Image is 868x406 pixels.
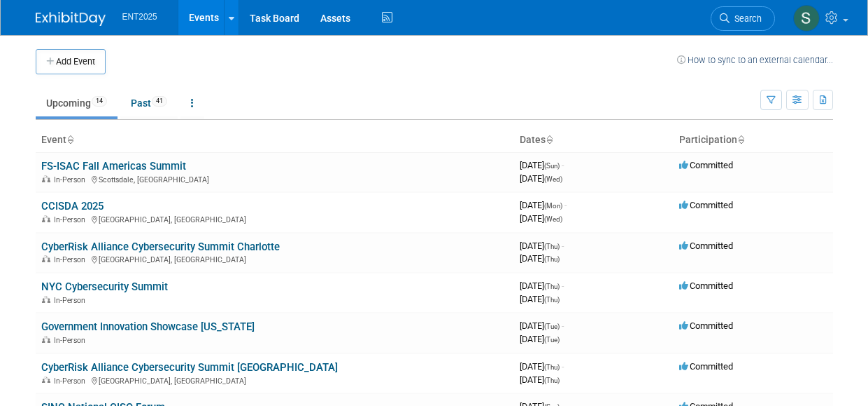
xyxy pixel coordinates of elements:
span: [DATE] [520,253,560,264]
span: (Thu) [544,296,560,304]
span: Committed [679,280,733,291]
span: - [562,361,564,372]
span: Committed [679,241,733,251]
img: In-Person Event [42,255,50,262]
span: (Thu) [544,363,560,371]
span: [DATE] [520,200,567,210]
a: FS-ISAC Fall Americas Summit [41,160,186,172]
span: [DATE] [520,160,564,170]
img: In-Person Event [42,175,50,182]
span: (Thu) [544,377,560,384]
th: Dates [514,128,674,152]
span: (Wed) [544,215,562,223]
span: [DATE] [520,280,564,291]
div: [GEOGRAPHIC_DATA], [GEOGRAPHIC_DATA] [41,213,508,224]
span: [DATE] [520,294,560,304]
a: Upcoming14 [36,90,118,116]
span: (Thu) [544,243,560,250]
span: - [562,280,564,291]
span: [DATE] [520,173,562,184]
span: - [562,241,564,251]
img: In-Person Event [42,296,50,303]
span: [DATE] [520,374,560,385]
span: (Tue) [544,323,560,330]
img: In-Person Event [42,377,50,384]
span: [DATE] [520,320,564,331]
span: [DATE] [520,213,562,224]
span: In-Person [54,215,90,224]
button: Add Event [36,49,106,74]
img: ExhibitDay [36,12,106,26]
span: ENT2025 [122,12,157,22]
span: Committed [679,160,733,170]
a: Search [711,6,775,31]
span: Committed [679,200,733,210]
th: Event [36,128,514,152]
span: Search [730,13,762,24]
span: In-Person [54,255,90,264]
img: In-Person Event [42,215,50,222]
th: Participation [674,128,833,152]
div: [GEOGRAPHIC_DATA], [GEOGRAPHIC_DATA] [41,253,508,264]
span: In-Person [54,296,90,305]
img: Stephanie Silva [793,5,820,32]
span: Committed [679,320,733,331]
a: NYC Cybersecurity Summit [41,280,168,293]
span: (Mon) [544,202,562,210]
a: Past41 [120,90,178,116]
a: How to sync to an external calendar... [677,55,833,65]
a: CyberRisk Alliance Cybersecurity Summit Charlotte [41,241,280,253]
span: - [562,160,564,170]
img: In-Person Event [42,336,50,343]
div: Scottsdale, [GEOGRAPHIC_DATA] [41,173,508,184]
span: (Thu) [544,255,560,263]
span: [DATE] [520,241,564,251]
span: - [562,320,564,331]
span: (Tue) [544,336,560,344]
span: [DATE] [520,361,564,372]
a: Sort by Start Date [546,134,553,145]
span: (Thu) [544,283,560,290]
a: Sort by Event Name [66,134,73,145]
span: In-Person [54,175,90,184]
span: 41 [152,96,167,107]
span: [DATE] [520,334,560,344]
a: CyberRisk Alliance Cybersecurity Summit [GEOGRAPHIC_DATA] [41,361,338,374]
div: [GEOGRAPHIC_DATA], [GEOGRAPHIC_DATA] [41,374,508,386]
span: In-Person [54,336,90,345]
span: Committed [679,361,733,372]
a: CCISDA 2025 [41,200,104,212]
a: Government Innovation Showcase [US_STATE] [41,320,255,333]
a: Sort by Participation Type [737,134,744,145]
span: In-Person [54,377,90,386]
span: 14 [92,96,107,107]
span: - [564,200,567,210]
span: (Sun) [544,162,560,170]
span: (Wed) [544,175,562,183]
